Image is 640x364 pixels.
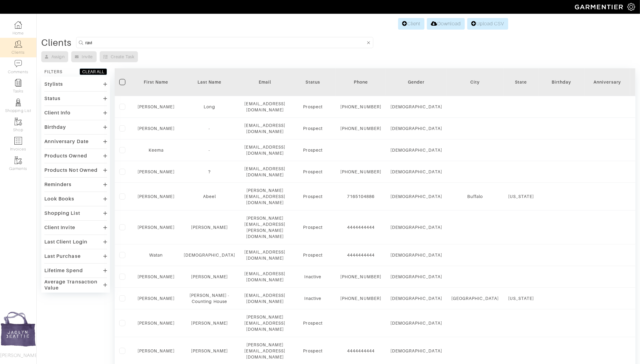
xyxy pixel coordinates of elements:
th: Toggle SortBy [584,68,630,96]
div: Last Name [184,79,235,85]
a: [PERSON_NAME] [191,225,228,230]
img: garments-icon-b7da505a4dc4fd61783c78ac3ca0ef83fa9d6f193b1c9dc38574b1d14d53ca28.png [14,157,22,164]
div: [EMAIL_ADDRESS][DOMAIN_NAME] [245,249,286,261]
a: - [209,148,210,153]
div: Lifetime Spend [44,268,83,274]
a: [PERSON_NAME] [138,169,175,174]
div: [DEMOGRAPHIC_DATA] [390,104,442,110]
div: Clients [41,40,72,46]
div: [PHONE_NUMBER] [340,295,381,301]
div: [DEMOGRAPHIC_DATA] [390,252,442,258]
div: Anniversary Date [44,139,89,145]
div: Client Invite [44,225,75,231]
a: [DEMOGRAPHIC_DATA] [184,253,235,258]
div: CLEAR ALL [82,69,104,75]
div: [DEMOGRAPHIC_DATA] [390,274,442,280]
a: [PERSON_NAME] [138,194,175,199]
div: [US_STATE] [508,295,534,301]
div: [DEMOGRAPHIC_DATA] [390,169,442,175]
th: Toggle SortBy [133,68,179,96]
div: 4444444444 [340,252,381,258]
div: City [451,79,499,85]
div: [PERSON_NAME][EMAIL_ADDRESS][PERSON_NAME][DOMAIN_NAME] [245,215,286,240]
a: [PERSON_NAME] [138,274,175,279]
div: Inactive [294,295,331,301]
div: Email [245,79,286,85]
a: Client [398,18,424,30]
a: [PERSON_NAME] [191,274,228,279]
img: stylists-icon-eb353228a002819b7ec25b43dbf5f0378dd9e0616d9560372ff212230b889e62.png [14,99,22,106]
div: [PHONE_NUMBER] [340,104,381,110]
div: Last Purchase [44,253,81,259]
a: [PERSON_NAME] [138,126,175,131]
div: Birthday [44,124,66,130]
div: Status [44,96,61,102]
a: Abeel [203,194,216,199]
button: CLEAR ALL [80,68,107,75]
a: [PERSON_NAME] [138,348,175,353]
a: [PERSON_NAME] [191,321,228,326]
a: ? [208,169,211,174]
div: [DEMOGRAPHIC_DATA] [390,295,442,301]
div: [PHONE_NUMBER] [340,274,381,280]
div: Buffalo [451,193,499,200]
div: [GEOGRAPHIC_DATA] [451,295,499,301]
img: reminder-icon-8004d30b9f0a5d33ae49ab947aed9ed385cf756f9e5892f1edd6e32f2345188e.png [14,79,22,87]
div: [EMAIL_ADDRESS][DOMAIN_NAME] [245,122,286,135]
th: Toggle SortBy [290,68,336,96]
div: [EMAIL_ADDRESS][DOMAIN_NAME] [245,292,286,305]
img: garments-icon-b7da505a4dc4fd61783c78ac3ca0ef83fa9d6f193b1c9dc38574b1d14d53ca28.png [14,118,22,125]
a: [PERSON_NAME] [138,104,175,109]
div: [DEMOGRAPHIC_DATA] [390,348,442,354]
div: Prospect [294,193,331,200]
a: Upload CSV [467,18,508,30]
div: Prospect [294,147,331,153]
div: Shopping List [44,210,80,216]
div: 4444444444 [340,224,381,230]
div: Look Books [44,196,75,202]
th: Toggle SortBy [179,68,240,96]
th: Toggle SortBy [538,68,584,96]
img: orders-icon-0abe47150d42831381b5fb84f609e132dff9fe21cb692f30cb5eec754e2cba89.png [14,137,22,145]
div: Gender [390,79,442,85]
div: Products Owned [44,153,87,159]
div: Inactive [294,274,331,280]
a: Keema [149,148,164,153]
div: 7165104886 [340,193,381,200]
div: [PHONE_NUMBER] [340,125,381,132]
div: Reminders [44,182,72,188]
div: Phone [340,79,381,85]
div: Prospect [294,169,331,175]
img: dashboard-icon-dbcd8f5a0b271acd01030246c82b418ddd0df26cd7fceb0bd07c9910d44c42f6.png [14,21,22,29]
div: [PERSON_NAME][EMAIL_ADDRESS][DOMAIN_NAME] [245,342,286,360]
div: [US_STATE] [508,193,534,200]
a: Download [427,18,464,30]
div: [EMAIL_ADDRESS][DOMAIN_NAME] [245,144,286,156]
th: Toggle SortBy [386,68,447,96]
div: [DEMOGRAPHIC_DATA] [390,320,442,326]
div: Prospect [294,320,331,326]
div: Birthday [543,79,580,85]
div: Status [294,79,331,85]
div: Prospect [294,252,331,258]
img: clients-icon-6bae9207a08558b7cb47a8932f037763ab4055f8c8b6bfacd5dc20c3e0201464.png [14,40,22,48]
div: [EMAIL_ADDRESS][DOMAIN_NAME] [245,101,286,113]
div: Prospect [294,224,331,230]
div: State [508,79,534,85]
a: [PERSON_NAME] - Counting House [190,293,229,304]
div: [PERSON_NAME][EMAIL_ADDRESS][DOMAIN_NAME] [245,187,286,206]
div: [DEMOGRAPHIC_DATA] [390,147,442,153]
div: FILTERS [44,69,62,75]
div: [PHONE_NUMBER] [340,169,381,175]
div: Prospect [294,125,331,132]
div: Last Client Login [44,239,87,245]
div: Products Not Owned [44,167,98,173]
div: 4444444444 [340,348,381,354]
div: Average Transaction Value [44,279,103,291]
div: [DEMOGRAPHIC_DATA] [390,193,442,200]
a: [PERSON_NAME] [138,225,175,230]
div: [EMAIL_ADDRESS][DOMAIN_NAME] [245,271,286,283]
img: comment-icon-a0a6a9ef722e966f86d9cbdc48e553b5cf19dbc54f86b18d962a5391bc8f6eb6.png [14,60,22,67]
a: [PERSON_NAME] [138,296,175,301]
div: Stylists [44,81,63,87]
